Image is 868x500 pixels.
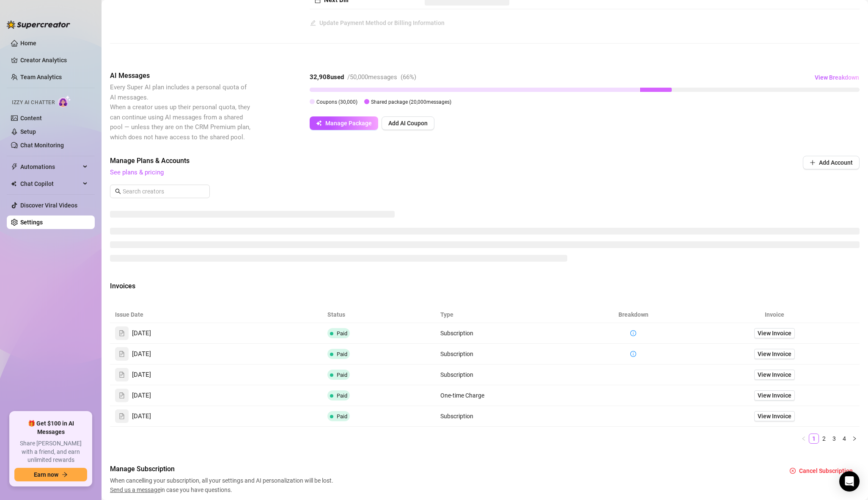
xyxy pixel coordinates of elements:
span: Add Account [819,159,853,166]
a: 2 [819,434,829,443]
span: View Invoice [758,412,791,421]
div: Open Intercom Messenger [839,471,860,492]
span: [DATE] [132,370,151,380]
span: View Invoice [758,370,791,379]
th: Status [322,307,435,323]
button: Add AI Coupon [382,116,434,130]
th: Invoice [690,307,860,323]
span: [DATE] [132,349,151,359]
a: View Invoice [754,328,795,338]
a: 1 [809,434,819,443]
button: View Breakdown [814,71,860,84]
span: Add AI Coupon [388,120,428,127]
a: Content [20,115,42,122]
span: Paid [337,372,347,378]
a: See plans & pricing [110,169,164,176]
th: Type [435,307,577,323]
span: Cancel Subscription [799,467,853,474]
span: Paid [337,330,347,337]
span: arrow-right [62,472,68,478]
span: One-time Charge [440,392,484,399]
a: 4 [840,434,849,443]
span: Coupons ( 30,000 ) [316,99,357,105]
input: Search creators [123,187,198,196]
span: When cancelling your subscription, all your settings and AI personalization will be lost. in case... [110,476,336,494]
span: Every Super AI plan includes a personal quota of AI messages. When a creator uses up their person... [110,83,250,141]
span: close-circle [790,468,796,474]
span: View Invoice [758,349,791,359]
span: Paid [337,413,347,420]
span: Subscription [440,330,473,337]
a: View Invoice [754,370,795,380]
span: / 50,000 messages [347,73,397,81]
span: Izzy AI Chatter [12,99,55,107]
span: View Invoice [758,329,791,338]
button: Cancel Subscription [783,464,860,478]
span: left [801,436,806,441]
a: 3 [830,434,839,443]
span: Earn now [34,471,58,478]
span: Shared package ( 20,000 messages) [371,99,451,105]
span: plus [810,160,816,166]
span: Manage Subscription [110,464,336,474]
a: Team Analytics [20,74,62,80]
span: Share [PERSON_NAME] with a friend, and earn unlimited rewards [14,439,87,464]
span: Subscription [440,351,473,357]
span: file-text [119,413,125,419]
button: Earn nowarrow-right [14,468,87,481]
th: Issue Date [110,307,322,323]
button: Add Account [803,156,860,169]
a: View Invoice [754,411,795,421]
span: AI Messages [110,71,252,81]
button: Manage Package [310,116,378,130]
span: file-text [119,372,125,378]
a: Setup [20,128,36,135]
img: logo-BBDzfeDw.svg [7,20,70,29]
button: right [849,434,860,444]
a: View Invoice [754,349,795,359]
span: Manage Plans & Accounts [110,156,745,166]
a: Home [20,40,36,47]
span: info-circle [630,330,636,336]
span: right [852,436,857,441]
span: [DATE] [132,329,151,339]
a: Chat Monitoring [20,142,64,149]
span: Send us a message [110,486,160,493]
span: search [115,188,121,194]
button: left [799,434,809,444]
img: Chat Copilot [11,181,16,187]
span: [DATE] [132,391,151,401]
span: Automations [20,160,80,174]
a: View Invoice [754,390,795,401]
span: View Invoice [758,391,791,400]
span: info-circle [630,351,636,357]
span: 🎁 Get $100 in AI Messages [14,420,87,436]
span: Subscription [440,371,473,378]
li: Next Page [849,434,860,444]
a: Discover Viral Videos [20,202,77,209]
th: Breakdown [577,307,689,323]
span: [DATE] [132,412,151,422]
span: file-text [119,392,125,398]
span: ( 66 %) [401,73,416,81]
li: 3 [829,434,839,444]
span: file-text [119,330,125,336]
strong: 32,908 used [310,73,344,81]
span: Invoices [110,281,252,291]
button: Update Payment Method or Billing Information [310,16,445,30]
a: Settings [20,219,43,226]
span: View Breakdown [815,74,859,81]
li: Previous Page [799,434,809,444]
span: Manage Package [325,120,372,127]
span: Paid [337,392,347,399]
span: file-text [119,351,125,357]
span: Chat Copilot [20,177,80,191]
span: thunderbolt [11,163,18,170]
a: Creator Analytics [20,53,88,67]
span: Paid [337,351,347,357]
span: Subscription [440,413,473,420]
img: AI Chatter [58,95,71,108]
